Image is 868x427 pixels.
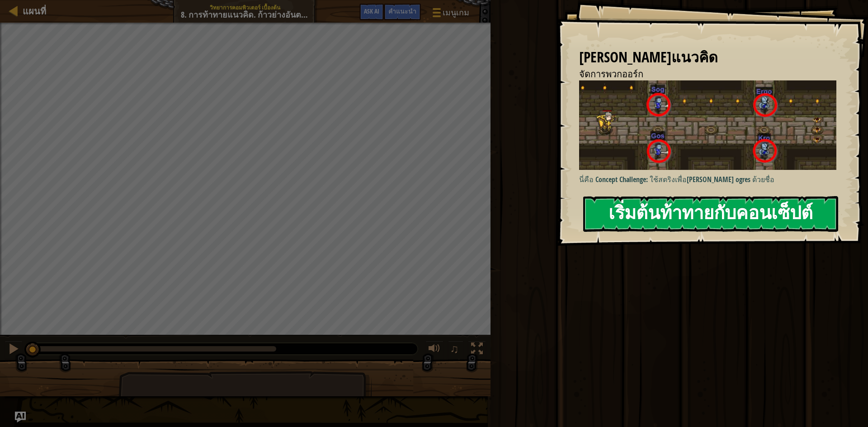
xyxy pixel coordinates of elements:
button: ♫ [448,341,463,359]
button: เมนูเกม [425,4,475,25]
p: นี่คือ Concept Challenge: ใช้สตริงเพื่อ[PERSON_NAME] ogres ด้วยชื่อ [579,174,843,185]
li: จัดการพวกออร์ก [568,68,834,81]
img: Dangerous steps new [579,80,843,170]
button: ปรับระดับเสียง [425,341,443,359]
span: แผนที่ [23,5,46,17]
button: เริ่มต้นท้าทายกับคอนเซ็ปต์ [583,196,838,232]
button: Ask AI [15,412,26,422]
div: [PERSON_NAME]แนวคิด [579,47,836,68]
span: ♫ [450,342,459,356]
span: จัดการพวกออร์ก [579,68,643,80]
button: Ctrl + P: Pause [5,341,23,359]
span: คำแนะนำ [388,7,416,15]
span: เมนูเกม [443,7,469,19]
button: Ask AI [359,4,384,20]
a: แผนที่ [18,5,46,17]
button: สลับเป็นเต็มจอ [468,341,486,359]
span: Ask AI [364,7,379,15]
